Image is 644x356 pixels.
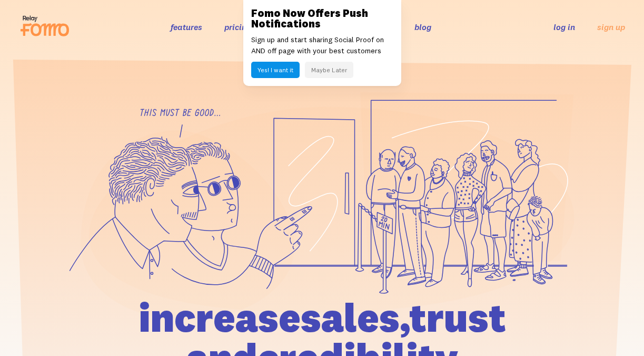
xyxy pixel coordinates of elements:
[224,22,251,32] a: pricing
[251,62,300,78] button: Yes! I want it
[597,22,625,33] a: sign up
[171,22,202,32] a: features
[553,22,575,32] a: log in
[251,8,393,29] h3: Fomo Now Offers Push Notifications
[414,22,431,32] a: blog
[251,34,393,56] p: Sign up and start sharing Social Proof on AND off page with your best customers
[305,62,353,78] button: Maybe Later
